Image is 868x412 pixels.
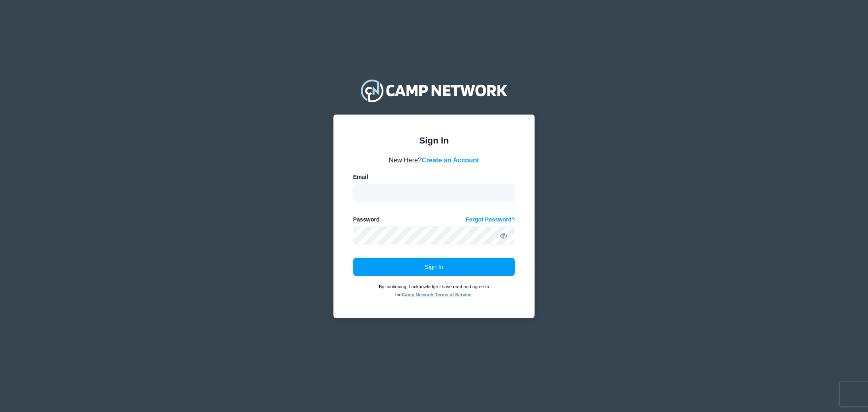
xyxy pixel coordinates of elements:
[402,292,471,297] a: Camp Network Terms of Service
[422,156,479,164] a: Create an Account
[353,215,380,224] label: Password
[357,74,511,107] img: Camp Network
[353,173,368,181] label: Email
[353,155,515,165] div: New Here?
[353,258,515,276] button: Sign In
[379,284,489,297] small: By continuing, I acknowledge I have read and agree to the .
[353,134,515,147] div: Sign In
[466,215,515,224] a: Forgot Password?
